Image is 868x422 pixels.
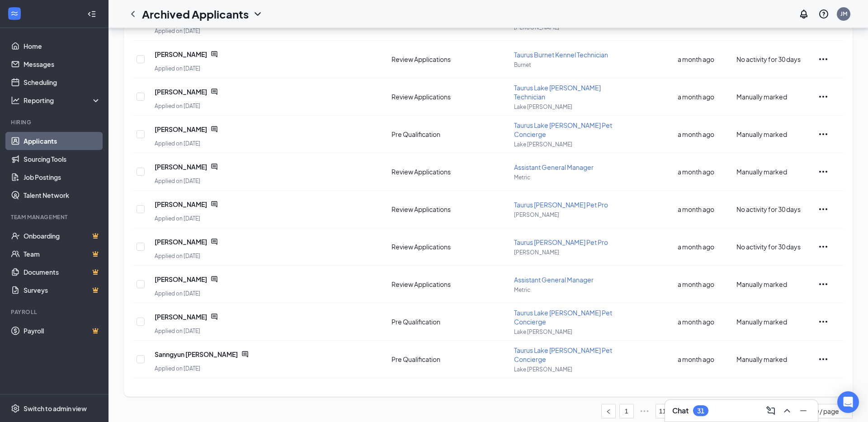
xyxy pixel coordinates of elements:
div: Payroll [11,308,99,316]
svg: Ellipses [818,91,829,102]
a: OnboardingCrown [24,227,101,245]
span: [PERSON_NAME] [155,237,207,246]
div: Review Applications [392,280,505,289]
li: 11 [656,404,670,418]
span: a month ago [678,130,714,138]
button: left [601,404,616,418]
span: Manually marked [736,355,787,363]
a: 1 [620,404,633,418]
svg: Ellipses [818,354,829,365]
div: Open Intercom Messenger [837,391,859,413]
span: Applied on [DATE] [155,215,200,222]
svg: ChatActive [211,88,218,95]
svg: Ellipses [818,54,829,65]
p: Burnet [514,61,628,69]
span: Taurus Lake [PERSON_NAME] Technician [514,84,601,101]
svg: Collapse [87,9,96,19]
button: Assistant General Manager [514,163,594,172]
svg: Minimize [798,405,809,416]
p: Metric [514,286,628,294]
span: Applied on [DATE] [155,178,200,184]
span: Applied on [DATE] [155,65,200,72]
span: [PERSON_NAME] [155,162,207,171]
span: [PERSON_NAME] [155,87,207,96]
svg: WorkstreamLogo [10,9,19,18]
svg: ChatActive [211,238,218,245]
button: Taurus Burnet Kennel Technician [514,50,608,59]
span: [PERSON_NAME] [155,275,207,284]
svg: Notifications [798,9,809,19]
span: [PERSON_NAME] [155,200,207,209]
svg: Ellipses [818,129,829,140]
span: Applied on [DATE] [155,253,200,259]
a: DocumentsCrown [24,263,101,281]
svg: ChatActive [241,351,249,358]
svg: ChevronDown [252,9,263,19]
svg: ChatActive [211,163,218,170]
svg: ChatActive [211,201,218,208]
li: Previous 5 Pages [637,404,652,418]
button: Taurus [PERSON_NAME] Pet Pro [514,238,608,247]
p: Lake [PERSON_NAME] [514,141,628,148]
div: Page Size [806,404,853,418]
div: Review Applications [392,55,505,64]
span: Taurus [PERSON_NAME] Pet Pro [514,201,608,209]
span: Manually marked [736,318,787,326]
span: No activity for 30 days [736,205,801,213]
span: Applied on [DATE] [155,140,200,147]
button: ChevronUp [780,403,794,418]
span: a month ago [678,93,714,101]
svg: Ellipses [818,316,829,327]
a: Applicants [24,132,101,150]
span: Taurus Lake [PERSON_NAME] Pet Concierge [514,309,612,326]
button: ComposeMessage [764,403,778,418]
span: [PERSON_NAME] [155,312,207,321]
li: Previous Page [601,404,616,418]
svg: ChevronLeft [127,9,138,19]
a: TeamCrown [24,245,101,263]
span: No activity for 30 days [736,243,801,251]
div: Reporting [24,96,101,105]
span: Manually marked [736,130,787,138]
p: Lake [PERSON_NAME] [514,328,628,336]
svg: ChatActive [211,51,218,58]
button: Taurus Lake [PERSON_NAME] Pet Concierge [514,308,628,326]
a: Messages [24,55,101,73]
button: Taurus Lake [PERSON_NAME] Pet Concierge [514,346,628,364]
p: [PERSON_NAME] [514,249,628,256]
svg: Ellipses [818,241,829,252]
svg: Ellipses [818,279,829,290]
span: Applied on [DATE] [155,365,200,372]
div: Hiring [11,118,99,126]
span: Assistant General Manager [514,163,594,171]
a: Home [24,37,101,55]
p: Lake [PERSON_NAME] [514,103,628,111]
li: 1 [619,404,634,418]
a: 11 [656,404,670,418]
div: 31 [697,407,704,415]
a: Scheduling [24,73,101,91]
span: Assistant General Manager [514,276,594,284]
span: Taurus Lake [PERSON_NAME] Pet Concierge [514,121,612,138]
div: Pre Qualification [392,130,505,139]
a: SurveysCrown [24,281,101,299]
div: Review Applications [392,92,505,101]
div: Pre Qualification [392,355,505,364]
a: PayrollCrown [24,322,101,340]
div: Pre Qualification [392,317,505,326]
span: a month ago [678,355,714,363]
svg: QuestionInfo [818,9,829,19]
button: Assistant General Manager [514,275,594,284]
span: Taurus Burnet Kennel Technician [514,51,608,59]
a: Talent Network [24,186,101,204]
span: left [606,409,611,414]
span: a month ago [678,318,714,326]
svg: ComposeMessage [765,405,776,416]
span: a month ago [678,168,714,176]
div: JM [840,10,847,18]
svg: Ellipses [818,166,829,177]
a: Job Postings [24,168,101,186]
div: Switch to admin view [24,404,87,413]
span: a month ago [678,243,714,251]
